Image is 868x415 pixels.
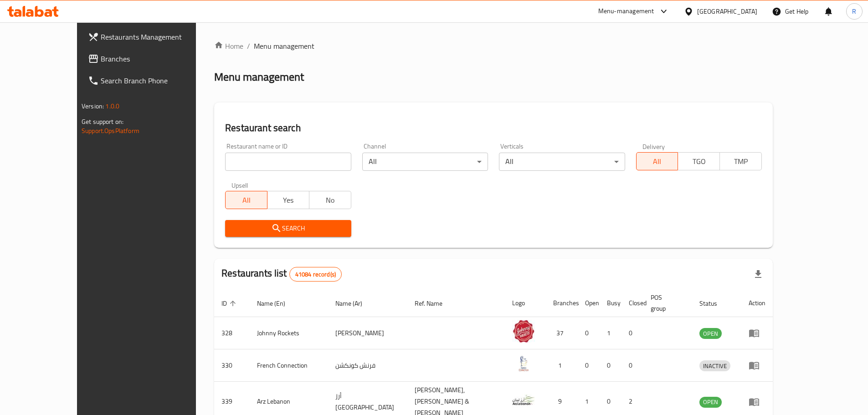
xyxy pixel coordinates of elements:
span: Get support on: [82,116,123,128]
button: Search [225,220,351,237]
button: TGO [678,152,720,170]
th: Closed [621,289,643,317]
span: Search [232,223,344,234]
li: / [247,41,250,51]
input: Search for restaurant name or ID.. [225,153,351,171]
a: Search Branch Phone [81,70,222,92]
span: Name (En) [257,298,297,309]
th: Logo [505,289,546,317]
span: 41084 record(s) [290,270,341,279]
a: Restaurants Management [81,26,222,48]
span: 1.0.0 [105,100,119,112]
a: Branches [81,48,222,70]
span: OPEN [699,328,722,339]
span: ID [221,298,239,309]
td: 0 [600,349,621,382]
div: Total records count [289,267,342,282]
h2: Restaurant search [225,121,762,135]
span: Yes [271,194,306,207]
span: No [313,194,348,207]
td: 1 [546,349,578,382]
span: Restaurants Management [101,31,215,42]
td: فرنش كونكشن [328,349,407,382]
button: All [225,191,267,209]
nav: breadcrumb [214,41,773,51]
div: Menu-management [598,6,654,17]
span: POS group [651,292,681,314]
td: 0 [578,317,600,349]
img: French Connection [512,352,535,375]
span: OPEN [699,397,722,407]
img: Arz Lebanon [512,389,535,411]
td: French Connection [250,349,328,382]
th: Action [741,289,773,317]
label: Upsell [231,182,248,188]
td: 330 [214,349,250,382]
span: R [852,6,856,16]
span: Name (Ar) [335,298,374,309]
span: Search Branch Phone [101,75,215,86]
td: Johnny Rockets [250,317,328,349]
div: All [362,153,488,171]
div: OPEN [699,328,722,339]
td: [PERSON_NAME] [328,317,407,349]
span: INACTIVE [699,361,730,371]
a: Home [214,41,243,51]
div: All [499,153,625,171]
td: 0 [621,349,643,382]
h2: Menu management [214,70,304,84]
div: Export file [747,263,769,285]
div: [GEOGRAPHIC_DATA] [697,6,757,16]
div: INACTIVE [699,360,730,371]
button: TMP [719,152,762,170]
span: All [229,194,264,207]
button: Yes [267,191,309,209]
div: Menu [749,328,765,338]
td: 0 [621,317,643,349]
td: 328 [214,317,250,349]
th: Branches [546,289,578,317]
div: Menu [749,396,765,407]
button: All [636,152,678,170]
span: Version: [82,100,104,112]
a: Support.OpsPlatform [82,125,139,137]
span: Menu management [254,41,314,51]
td: 1 [600,317,621,349]
h2: Restaurants list [221,266,342,282]
td: 37 [546,317,578,349]
span: TMP [724,155,758,168]
div: Menu [749,360,765,371]
th: Busy [600,289,621,317]
span: All [640,155,675,168]
button: No [309,191,351,209]
th: Open [578,289,600,317]
td: 0 [578,349,600,382]
img: Johnny Rockets [512,320,535,343]
span: TGO [682,155,716,168]
label: Delivery [642,143,665,149]
span: Ref. Name [415,298,454,309]
span: Branches [101,53,215,64]
span: Status [699,298,729,309]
